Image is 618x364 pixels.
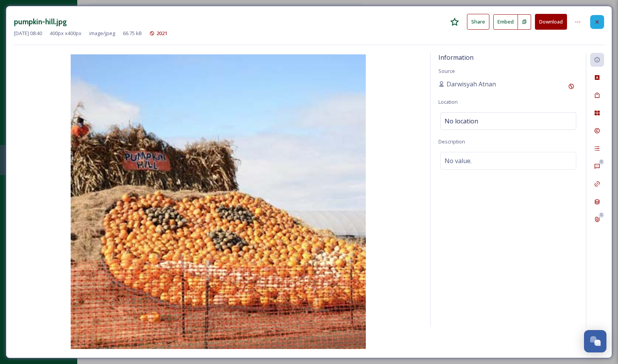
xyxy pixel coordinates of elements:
[156,30,167,37] span: 2021
[584,330,606,352] button: Open Chat
[445,116,478,126] span: No location
[438,138,465,145] span: Description
[493,14,518,30] button: Embed
[445,156,472,165] span: No value.
[14,16,67,27] h3: pumpkin-hill.jpg
[438,53,474,62] span: Information
[599,212,604,218] div: 0
[89,30,115,37] span: image/jpeg
[14,54,423,349] img: pumpkin-hill.jpg
[599,159,604,165] div: 0
[14,30,42,37] span: [DATE] 08:40
[535,14,567,30] button: Download
[123,30,142,37] span: 66.75 kB
[467,14,489,30] button: Share
[50,30,81,37] span: 400 px x 400 px
[438,67,455,74] span: Source
[438,98,458,105] span: Location
[447,79,496,89] span: Darwisyah Atnan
